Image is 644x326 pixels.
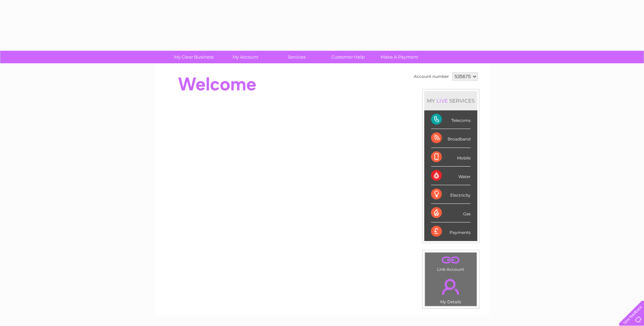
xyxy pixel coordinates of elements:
div: LIVE [435,97,449,104]
div: Electricity [431,185,471,204]
a: My Account [217,51,273,63]
div: Gas [431,204,471,222]
td: Link Account [425,252,477,274]
div: Water [431,167,471,185]
a: Services [269,51,325,63]
a: Customer Help [320,51,376,63]
a: . [427,254,475,266]
a: Make A Payment [372,51,427,63]
a: . [427,275,475,299]
div: MY SERVICES [424,91,477,110]
div: Mobile [431,148,471,167]
div: Telecoms [431,110,471,129]
td: Account number [412,71,451,82]
td: My Details [425,273,477,306]
div: Broadband [431,129,471,148]
a: My Clear Business [166,51,222,63]
div: Payments [431,222,471,241]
